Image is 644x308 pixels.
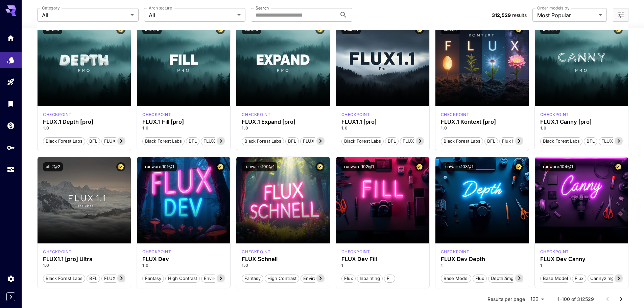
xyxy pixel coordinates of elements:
p: checkpoint [242,112,270,118]
span: Black Forest Labs [43,275,85,282]
p: 1 [540,262,623,268]
span: Black Forest Labs [43,138,85,145]
button: Expand sidebar [6,292,15,301]
p: 1 [441,262,523,268]
div: FLUX.1 D [441,249,470,255]
h3: FLUX.1 Canny [pro] [540,119,623,125]
button: Certified Model – Vetted for best performance and includes a commercial license. [216,162,225,171]
button: Environment [201,274,233,283]
div: FLUX.1 D [142,249,171,255]
button: Black Forest Labs [341,137,384,145]
button: BFL [186,137,199,145]
span: 312,529 [492,12,511,18]
h3: FLUX.1 Fill [pro] [142,119,225,125]
p: checkpoint [441,249,470,255]
h3: FLUX Dev Canny [540,256,623,262]
h3: FLUX Dev Depth [441,256,523,262]
div: Wallet [7,121,15,130]
span: Black Forest Labs [441,138,483,145]
span: canny2img [588,275,616,282]
h3: FLUX.1 Expand [pro] [242,119,324,125]
h3: FLUX Schnell [242,256,324,262]
span: High Contrast [166,275,199,282]
button: FLUX.1 Expand [pro] [300,137,349,145]
span: Fill [384,275,395,282]
span: FLUX.1 Fill [pro] [201,138,239,145]
div: Library [7,97,15,106]
span: Flux [473,275,486,282]
h3: FLUX.1 Depth [pro] [43,119,125,125]
p: checkpoint [441,112,470,118]
p: checkpoint [540,112,569,118]
p: checkpoint [142,249,171,255]
span: BFL [385,138,398,145]
button: Base model [540,274,571,283]
div: Chat Widget [610,276,644,308]
span: BFL [584,138,597,145]
span: Black Forest Labs [342,138,383,145]
span: Environment [201,275,233,282]
span: BFL [87,138,100,145]
span: Black Forest Labs [242,138,284,145]
label: Order models by [537,5,569,11]
button: Environment [301,274,332,283]
p: checkpoint [242,249,270,255]
div: Models [7,54,15,62]
span: Flux [572,275,586,282]
p: 1.0 [341,125,424,131]
span: FLUX.1 Depth [pro] [102,138,146,145]
span: All [42,11,128,19]
p: checkpoint [341,112,370,118]
p: checkpoint [540,249,569,255]
button: Black Forest Labs [142,137,185,145]
button: Fantasy [242,274,263,283]
span: Flux [342,275,355,282]
span: Environment [301,275,332,282]
button: BFL [484,137,498,145]
span: results [512,12,527,18]
button: BFL [285,137,299,145]
div: fluxpro [142,112,171,118]
button: High Contrast [165,274,200,283]
div: Settings [7,275,15,283]
h3: FLUX Dev [142,256,225,262]
button: Flux [341,274,356,283]
div: fluxpro [43,112,72,118]
span: FLUX1.1 [pro] Ultra [102,275,145,282]
label: Search [256,5,269,11]
p: Results per page [487,296,525,303]
h3: FLUX.1 Kontext [pro] [441,119,523,125]
span: FLUX.1 Expand [pro] [301,138,348,145]
span: All [149,11,235,19]
button: Base model [441,274,471,283]
span: depth2img [488,275,516,282]
button: Flux [473,274,487,283]
span: BFL [186,138,199,145]
span: Base model [441,275,471,282]
button: BFL [584,137,597,145]
p: checkpoint [341,249,370,255]
p: checkpoint [142,112,171,118]
span: BFL [485,138,498,145]
div: FLUX.1 D [341,249,370,255]
span: BFL [87,275,100,282]
button: Fill [384,274,395,283]
h3: FLUX Dev Fill [341,256,424,262]
div: FLUX.1 S [242,249,270,255]
span: BFL [286,138,299,145]
div: Home [7,32,15,40]
button: FLUX.1 Depth [pro] [101,137,147,145]
div: fluxpro [540,112,569,118]
h3: FLUX1.1 [pro] Ultra [43,256,125,262]
span: Fantasy [242,275,263,282]
p: 1.0 [441,125,523,131]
